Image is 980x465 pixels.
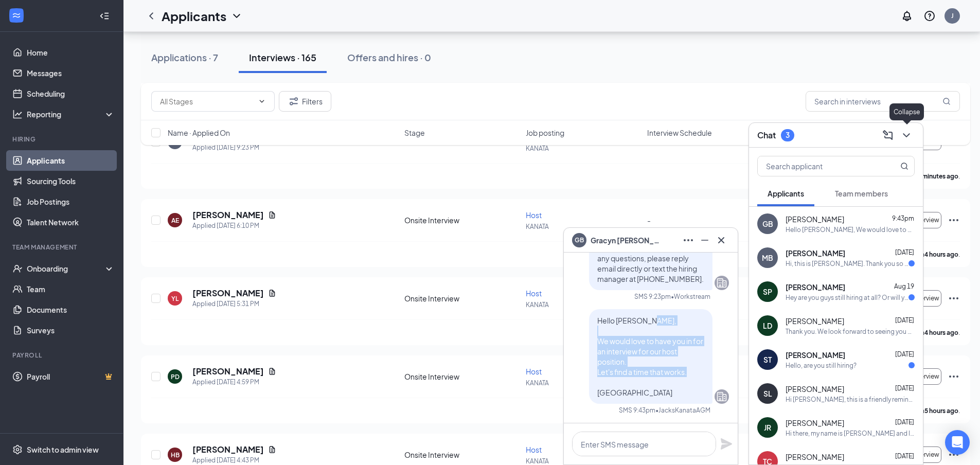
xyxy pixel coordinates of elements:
[192,221,276,231] div: Applied [DATE] 6:10 PM
[11,10,22,21] svg: WorkstreamLogo
[948,370,960,383] svg: Ellipses
[786,327,915,336] div: Thank you. We look forward to seeing you next week!
[699,234,711,246] svg: Minimize
[948,449,960,461] svg: Ellipses
[716,390,728,403] svg: Company
[27,63,115,83] a: Messages
[12,444,23,455] svg: Settings
[347,51,431,64] div: Offers and hires · 0
[526,367,542,376] span: Host
[655,406,710,415] span: • JacksKanataAGM
[768,189,804,198] span: Applicants
[591,235,663,246] span: Gracyn [PERSON_NAME]
[786,361,857,370] div: Hello, are you still hiring?
[526,289,542,298] span: Host
[924,329,958,336] b: 4 hours ago
[12,109,23,119] svg: Analysis
[697,232,713,248] button: Minimize
[786,316,844,326] span: [PERSON_NAME]
[895,384,914,392] span: [DATE]
[27,279,115,299] a: Team
[404,450,520,460] div: Onsite Interview
[786,282,845,292] span: [PERSON_NAME]
[279,91,331,112] button: Filter Filters
[404,128,425,138] span: Stage
[27,320,115,341] a: Surveys
[160,96,254,107] input: All Stages
[634,292,671,301] div: SMS 9:23pm
[786,248,845,258] span: [PERSON_NAME]
[914,172,958,180] b: 21 minutes ago
[404,371,520,382] div: Onsite Interview
[895,418,914,426] span: [DATE]
[764,422,771,433] div: JR
[786,384,844,394] span: [PERSON_NAME]
[898,127,915,144] button: ChevronDown
[526,300,641,309] p: KANATA
[889,103,924,120] div: Collapse
[720,438,733,450] svg: Plane
[924,407,958,415] b: 5 hours ago
[171,294,179,303] div: YL
[619,406,655,415] div: SMS 9:43pm
[763,388,772,399] div: SL
[716,277,728,289] svg: Company
[786,395,915,404] div: Hi [PERSON_NAME], this is a friendly reminder. Your meeting with [PERSON_NAME] for Bartender at [...
[786,452,844,462] span: [PERSON_NAME]
[27,109,115,119] div: Reporting
[192,209,264,221] h5: [PERSON_NAME]
[892,214,914,222] span: 9:43pm
[900,162,908,170] svg: MagnifyingGlass
[786,225,915,234] div: Hello [PERSON_NAME], We would love to have you in for an interview for our host position. Let's f...
[192,444,264,455] h5: [PERSON_NAME]
[27,299,115,320] a: Documents
[288,95,300,108] svg: Filter
[12,263,23,274] svg: UserCheck
[258,97,266,105] svg: ChevronDown
[835,189,888,198] span: Team members
[758,156,880,176] input: Search applicant
[192,288,264,299] h5: [PERSON_NAME]
[806,91,960,112] input: Search in interviews
[27,263,106,274] div: Onboarding
[12,243,113,252] div: Team Management
[786,418,844,428] span: [PERSON_NAME]
[680,232,697,248] button: Ellipses
[27,42,115,63] a: Home
[882,129,894,141] svg: ComposeMessage
[27,171,115,191] a: Sourcing Tools
[27,444,99,455] div: Switch to admin view
[763,320,772,331] div: LD
[713,232,729,248] button: Cross
[145,10,157,22] svg: ChevronLeft
[597,316,703,397] span: Hello [PERSON_NAME], We would love to have you in for an interview for our host position. Let's f...
[682,234,694,246] svg: Ellipses
[786,293,908,302] div: Hey are you guys still hiring at all? Or will you be hiring soon?
[671,292,710,301] span: • Workstream
[162,7,226,25] h1: Applicants
[762,219,773,229] div: GB
[12,351,113,360] div: Payroll
[945,430,970,455] div: Open Intercom Messenger
[942,97,951,105] svg: MagnifyingGlass
[526,128,564,138] span: Job posting
[268,445,276,454] svg: Document
[762,253,773,263] div: MB
[900,129,913,141] svg: ChevronDown
[895,248,914,256] span: [DATE]
[894,282,914,290] span: Aug 19
[763,287,772,297] div: SP
[12,135,113,144] div: Hiring
[268,367,276,375] svg: Document
[27,366,115,387] a: PayrollCrown
[786,131,790,139] div: 3
[168,128,230,138] span: Name · Applied On
[895,316,914,324] span: [DATE]
[526,222,641,231] p: KANATA
[171,451,180,459] div: HB
[786,214,844,224] span: [PERSON_NAME]
[27,212,115,233] a: Talent Network
[948,292,960,305] svg: Ellipses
